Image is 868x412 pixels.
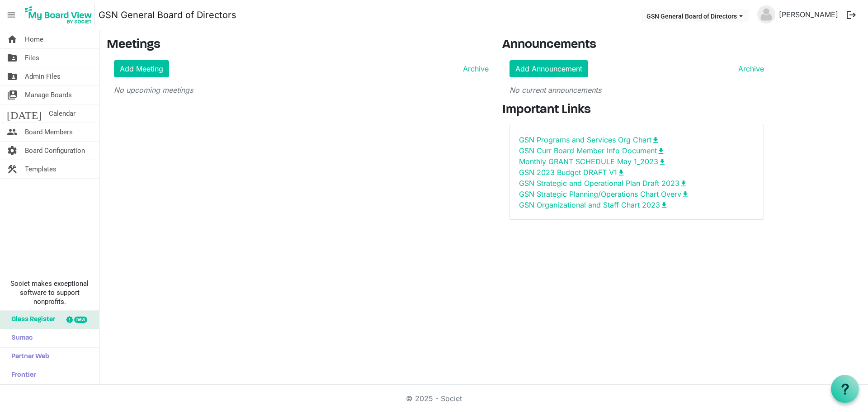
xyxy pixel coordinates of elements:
[25,67,61,85] span: Admin Files
[25,30,43,48] span: Home
[651,136,660,144] span: download
[22,4,95,26] img: My Board View Logo
[660,201,668,209] span: download
[7,348,49,366] span: Partner Web
[25,160,57,178] span: Templates
[114,60,169,77] a: Add Meeting
[658,158,666,166] span: download
[3,6,20,24] span: menu
[7,160,18,178] span: construction
[617,169,625,177] span: download
[7,329,33,347] span: Sumac
[502,38,771,53] h3: Announcements
[25,49,39,67] span: Files
[114,85,489,95] p: No upcoming meetings
[7,86,18,104] span: switch_account
[757,5,775,24] img: no-profile-picture.svg
[509,60,588,77] a: Add Announcement
[7,49,18,67] span: folder_shared
[681,190,689,199] span: download
[4,279,95,306] span: Societ makes exceptional software to support nonprofits.
[22,4,99,26] a: My Board View Logo
[519,135,660,144] a: GSN Programs and Services Org Chartdownload
[7,142,18,160] span: settings
[7,30,18,48] span: home
[775,5,842,24] a: [PERSON_NAME]
[657,147,665,155] span: download
[406,394,462,403] a: © 2025 - Societ
[25,123,73,141] span: Board Members
[679,180,688,188] span: download
[509,85,764,95] p: No current announcements
[641,9,749,22] button: GSN General Board of Directors dropdownbutton
[7,67,18,85] span: folder_shared
[7,366,36,384] span: Frontier
[25,142,85,160] span: Board Configuration
[7,311,55,329] span: Glass Register
[459,63,489,74] a: Archive
[74,317,87,323] div: new
[519,189,689,199] a: GSN Strategic Planning/Operations Chart Overvdownload
[519,200,668,209] a: GSN Organizational and Staff Chart 2023download
[519,179,688,188] a: GSN Strategic and Operational Plan Draft 2023download
[7,123,18,141] span: people
[25,86,72,104] span: Manage Boards
[7,104,42,123] span: [DATE]
[519,157,666,166] a: Monthly GRANT SCHEDULE May 1_2023download
[49,104,75,123] span: Calendar
[735,63,764,74] a: Archive
[842,5,861,24] button: logout
[107,38,489,53] h3: Meetings
[519,146,665,155] a: GSN Curr Board Member Info Documentdownload
[99,6,236,24] a: GSN General Board of Directors
[519,168,625,177] a: GSN 2023 Budget DRAFT V1download
[502,103,771,118] h3: Important Links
